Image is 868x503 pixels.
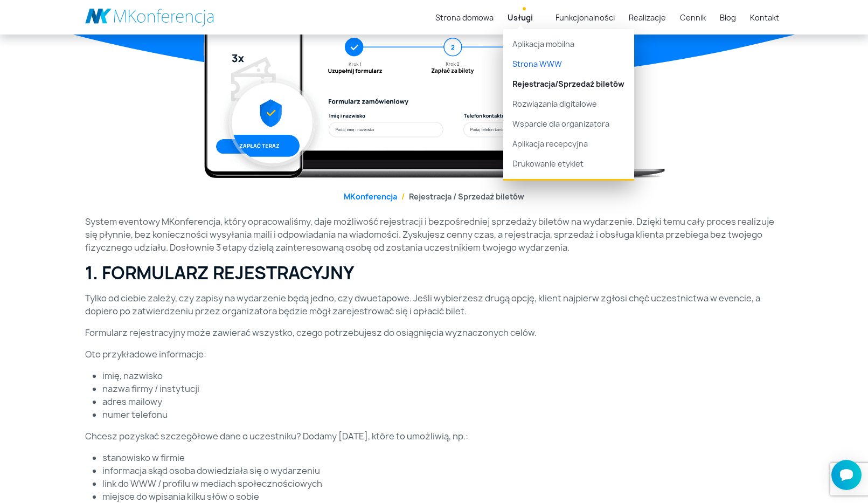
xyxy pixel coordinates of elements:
li: numer telefonu [102,408,783,421]
a: Funkcjonalności [551,8,619,27]
a: Kontakt [746,8,783,27]
iframe: Smartsupp widget button [831,460,862,490]
a: Rozwiązania digitalowe [503,94,634,114]
h2: 1. FORMULARZ REJESTRACYJNY [85,263,783,283]
li: miejsce do wpisania kilku słów o sobie [102,490,783,503]
li: stanowisko w firmie [102,451,783,464]
a: Strona WWW [503,54,634,74]
li: adres mailowy [102,395,783,408]
li: informacja skąd osoba dowiedziała się o wydarzeniu [102,464,783,477]
a: Cennik [676,8,710,27]
p: Formularz rejestracyjny może zawierać wszystko, czego potrzebujesz do osiągnięcia wyznaczonych ce... [85,326,783,339]
p: Chcesz pozyskać szczegółowe dane o uczestniku? Dodamy [DATE], które to umożliwią, np.: [85,430,783,443]
a: Strona domowa [431,8,498,27]
li: Rejestracja / Sprzedaż biletów [397,191,524,202]
li: imię, nazwisko [102,369,783,382]
a: Aplikacja recepcyjna [503,134,634,154]
p: Tylko od ciebie zależy, czy zapisy na wydarzenie będą jedno, czy dwuetapowe. Jeśli wybierzesz dru... [85,292,783,318]
a: Wsparcie dla organizatora [503,114,634,134]
a: Blog [716,8,740,27]
a: Drukowanie etykiet [503,154,634,179]
p: Oto przykładowe informacje: [85,348,783,361]
a: MKonferencja [344,191,397,202]
li: link do WWW / profilu w mediach społecznościowych [102,477,783,490]
a: Realizacje [624,8,670,27]
li: nazwa firmy / instytucji [102,382,783,395]
nav: breadcrumb [85,191,783,202]
p: System eventowy MKonferencja, który opracowaliśmy, daje możliwość rejestracji i bezpośredniej spr... [85,215,783,254]
a: Rejestracja/Sprzedaż biletów [503,74,634,94]
a: Aplikacja mobilna [503,29,634,54]
a: Usługi [503,8,537,27]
